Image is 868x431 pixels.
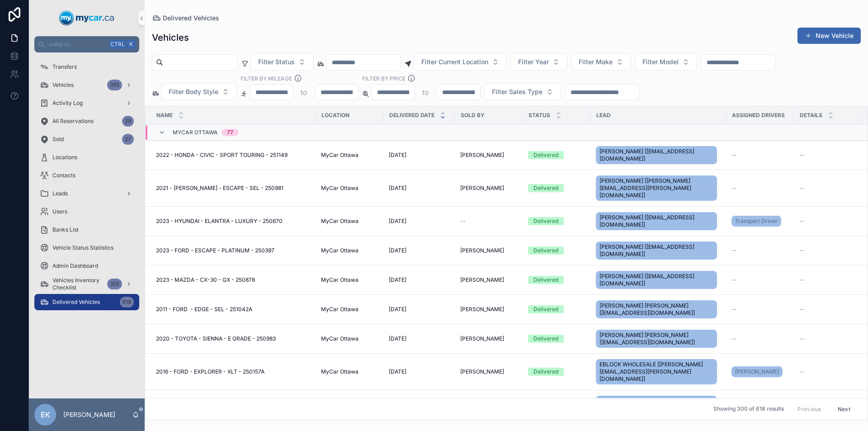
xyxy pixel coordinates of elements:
[34,294,139,310] a: Delivered Vehicles618
[460,276,504,284] span: [PERSON_NAME]
[122,134,134,145] div: 27
[34,185,139,202] a: Leads
[321,185,359,192] span: MyCar Ottawa
[389,112,434,119] span: Delivered Date
[389,335,406,342] span: [DATE]
[321,306,359,313] span: MyCar Ottawa
[528,151,585,159] a: Delivered
[63,410,115,419] p: [PERSON_NAME]
[460,152,504,159] span: [PERSON_NAME]
[460,335,517,342] a: [PERSON_NAME]
[421,57,488,66] span: Filter Current Location
[34,240,139,256] a: Vehicle Status Statistics
[460,185,504,192] span: [PERSON_NAME]
[34,258,139,274] a: Admin Dashboard
[389,247,449,254] a: [DATE]
[596,298,721,320] a: [PERSON_NAME] [PERSON_NAME] [[EMAIL_ADDRESS][DOMAIN_NAME]]
[460,247,517,254] a: [PERSON_NAME]
[59,11,114,25] img: App logo
[799,306,805,313] span: --
[321,247,359,254] span: MyCar Ottawa
[599,243,713,258] span: [PERSON_NAME] [[EMAIL_ADDRESS][DOMAIN_NAME]]
[731,185,737,192] span: --
[599,148,713,162] span: [PERSON_NAME] [[EMAIL_ADDRESS][DOMAIN_NAME]]
[731,185,788,192] a: --
[389,185,449,192] a: [DATE]
[460,335,504,342] span: [PERSON_NAME]
[799,218,805,225] span: --
[389,368,449,375] a: [DATE]
[579,57,613,66] span: Filter Make
[321,306,378,313] a: MyCar Ottawa
[34,276,139,292] a: Vehicles Inventory Checklist355
[533,217,558,225] div: Delivered
[169,87,218,96] span: Filter Body Style
[321,152,359,159] span: MyCar Ottawa
[460,306,504,313] span: [PERSON_NAME]
[713,406,784,413] span: Showing 300 of 618 results
[120,297,134,308] div: 618
[109,40,126,49] span: Ctrl
[389,218,449,225] a: [DATE]
[799,152,856,159] a: --
[528,368,585,376] a: Delivered
[156,368,310,375] a: 2016 - FORD - EXPLORER - XLT - 250157A
[799,276,856,284] a: --
[596,144,721,166] a: [PERSON_NAME] [[EMAIL_ADDRESS][DOMAIN_NAME]]
[156,185,283,192] span: 2021 - [PERSON_NAME] - ESCAPE - SEL - 250981
[799,368,856,375] a: --
[731,366,783,377] a: [PERSON_NAME]
[250,53,313,71] button: Select Button
[389,247,406,254] span: [DATE]
[156,185,310,192] a: 2021 - [PERSON_NAME] - ESCAPE - SEL - 250981
[533,276,558,284] div: Delivered
[389,185,406,192] span: [DATE]
[161,83,237,100] button: Select Button
[52,81,74,89] span: Vehicles
[460,368,504,375] span: [PERSON_NAME]
[241,74,292,82] label: Filter By Mileage
[389,335,449,342] a: [DATE]
[156,335,276,342] span: 2020 - TOYOTA - SIENNA - E GRADE - 250983
[533,246,558,255] div: Delivered
[152,14,219,23] a: Delivered Vehicles
[156,247,310,254] a: 2023 - FORD - ESCAPE - PLATINUM - 250397
[34,77,139,93] a: Vehicles355
[492,87,542,96] span: Filter Sales Type
[460,185,517,192] a: [PERSON_NAME]
[731,247,737,254] span: --
[389,218,406,225] span: [DATE]
[528,217,585,225] a: Delivered
[389,152,449,159] a: [DATE]
[461,112,485,119] span: Sold By
[528,112,550,119] span: Status
[799,247,856,254] a: --
[799,335,805,342] span: --
[460,152,517,159] a: [PERSON_NAME]
[107,279,122,289] div: 355
[596,240,721,261] a: [PERSON_NAME] [[EMAIL_ADDRESS][DOMAIN_NAME]]
[29,52,145,398] div: scrollable content
[321,276,378,284] a: MyCar Ottawa
[799,185,856,192] a: --
[800,112,822,119] span: Details
[321,276,359,284] span: MyCar Ottawa
[52,277,104,291] span: Vehicles Inventory Checklist
[414,53,507,71] button: Select Button
[34,204,139,220] a: Users
[533,151,558,159] div: Delivered
[599,398,713,412] span: [PERSON_NAME] [[EMAIL_ADDRESS][DOMAIN_NAME]]
[460,247,504,254] span: [PERSON_NAME]
[799,152,805,159] span: --
[735,218,778,225] span: Transport Driver
[528,246,585,255] a: Delivered
[596,210,721,232] a: [PERSON_NAME] [[EMAIL_ADDRESS][DOMAIN_NAME]]
[635,53,697,71] button: Select Button
[599,214,713,228] span: [PERSON_NAME] [[EMAIL_ADDRESS][DOMAIN_NAME]]
[227,129,233,136] div: 77
[52,208,67,215] span: Users
[731,247,788,254] a: --
[731,276,788,284] a: --
[389,276,406,284] span: [DATE]
[321,218,359,225] span: MyCar Ottawa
